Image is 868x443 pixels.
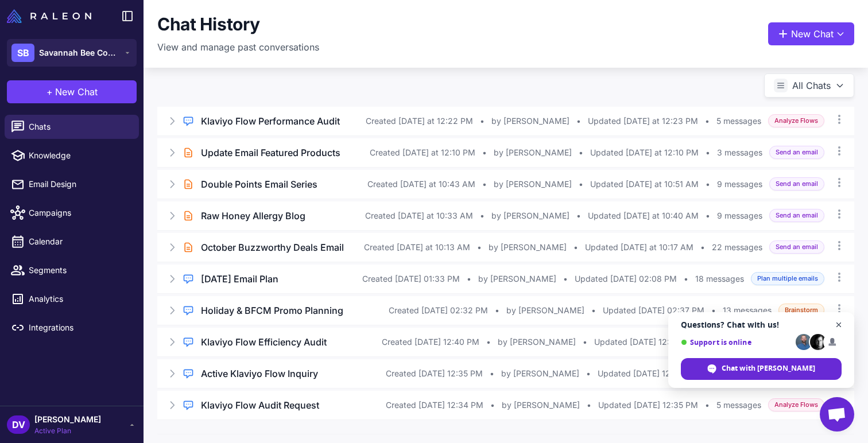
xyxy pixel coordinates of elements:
span: • [576,209,581,222]
h3: Double Points Email Series [201,177,317,191]
span: 22 messages [712,241,762,254]
span: 18 messages [695,273,744,285]
span: • [486,336,491,348]
span: Savannah Bee Company [39,46,119,59]
span: Updated [DATE] 12:49 PM [594,336,695,348]
span: • [579,146,583,159]
img: Raleon Logo [7,9,91,23]
span: • [706,209,710,222]
span: • [563,273,568,285]
span: by [PERSON_NAME] [501,367,579,380]
span: • [711,304,716,317]
span: Segments [29,264,130,277]
span: • [706,146,710,159]
h1: Chat History [157,14,259,36]
span: by [PERSON_NAME] [494,146,572,159]
a: Campaigns [5,201,139,225]
span: Updated [DATE] at 10:40 AM [588,209,699,222]
span: Analytics [29,293,130,305]
span: Updated [DATE] at 10:17 AM [585,241,693,254]
span: • [700,241,705,254]
span: [PERSON_NAME] [34,413,101,426]
span: Chats [29,121,130,133]
span: Updated [DATE] 12:35 PM [598,399,698,411]
a: Knowledge [5,143,139,168]
span: Questions? Chat with us! [681,320,842,329]
span: 3 messages [717,146,762,159]
h3: Holiday & BFCM Promo Planning [201,304,343,317]
h3: Klaviyo Flow Audit Request [201,398,319,412]
span: • [573,241,578,254]
span: Created [DATE] 02:32 PM [389,304,488,317]
span: • [587,399,591,411]
span: New Chat [55,85,98,99]
span: Created [DATE] at 12:10 PM [370,146,475,159]
span: Send an email [769,209,824,222]
span: Updated [DATE] 02:08 PM [575,273,677,285]
div: DV [7,415,30,434]
span: Chat with [PERSON_NAME] [722,363,815,374]
span: by [PERSON_NAME] [502,399,580,411]
span: • [684,273,688,285]
a: Chats [5,115,139,139]
span: + [46,85,53,99]
span: by [PERSON_NAME] [491,115,569,127]
a: Email Design [5,172,139,196]
div: Chat with Raleon [681,358,842,380]
span: by [PERSON_NAME] [498,336,576,348]
span: • [482,178,487,191]
span: Active Plan [34,426,101,436]
span: Created [DATE] at 10:43 AM [367,178,475,191]
h3: October Buzzworthy Deals Email [201,240,344,254]
span: 5 messages [716,399,761,411]
span: • [706,178,710,191]
div: SB [11,44,34,62]
span: • [480,115,485,127]
span: 13 messages [723,304,772,317]
span: Send an email [769,146,824,159]
a: Segments [5,258,139,282]
span: Created [DATE] 12:34 PM [386,399,483,411]
span: • [583,336,587,348]
span: Email Design [29,178,130,191]
span: Created [DATE] at 12:22 PM [366,115,473,127]
span: • [705,399,710,411]
span: • [477,241,482,254]
span: by [PERSON_NAME] [491,209,569,222]
span: • [490,399,495,411]
h3: Update Email Featured Products [201,146,340,160]
span: Calendar [29,235,130,248]
span: Updated [DATE] at 12:23 PM [588,115,698,127]
span: • [490,367,494,380]
span: by [PERSON_NAME] [494,178,572,191]
div: Open chat [820,397,854,432]
span: Analyze Flows [768,398,824,411]
span: • [586,367,591,380]
a: Integrations [5,316,139,340]
span: 9 messages [717,209,762,222]
span: • [482,146,487,159]
span: • [467,273,471,285]
span: Created [DATE] at 10:33 AM [365,209,473,222]
span: Updated [DATE] 12:39 PM [598,367,698,380]
span: Campaigns [29,207,130,219]
span: • [495,304,499,317]
span: Knowledge [29,149,130,162]
span: Analyze Flows [768,114,824,127]
span: Close chat [832,318,846,332]
span: 9 messages [717,178,762,191]
span: Updated [DATE] at 12:10 PM [590,146,699,159]
h3: Klaviyo Flow Efficiency Audit [201,335,327,349]
span: • [576,115,581,127]
span: Updated [DATE] at 10:51 AM [590,178,699,191]
button: +New Chat [7,80,137,103]
a: Raleon Logo [7,9,96,23]
a: Calendar [5,230,139,254]
span: Send an email [769,177,824,191]
span: Created [DATE] 01:33 PM [362,273,460,285]
span: • [705,115,710,127]
span: Support is online [681,338,792,347]
h3: Active Klaviyo Flow Inquiry [201,367,318,380]
span: • [591,304,596,317]
span: Send an email [769,240,824,254]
